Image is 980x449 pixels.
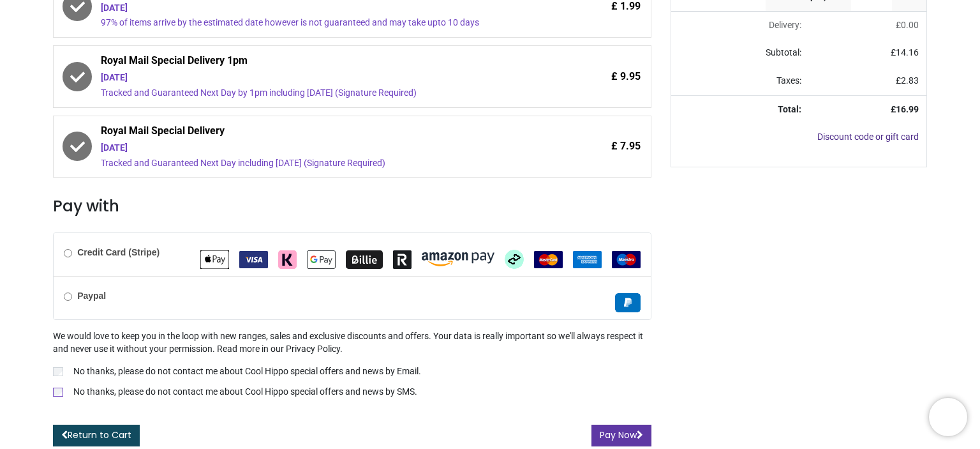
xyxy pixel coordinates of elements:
a: Return to Cart [53,425,140,446]
span: Afterpay Clearpay [505,254,524,264]
input: No thanks, please do not contact me about Cool Hippo special offers and news by Email. [53,367,63,376]
div: [DATE] [101,2,533,15]
td: Delivery will be updated after choosing a new delivery method [671,11,809,40]
button: Pay Now [591,425,651,446]
span: 16.99 [896,104,919,114]
img: Klarna [278,250,297,269]
div: 97% of items arrive by the estimated date however is not guaranteed and may take upto 10 days [101,17,533,29]
img: MasterCard [534,251,563,268]
span: Apple Pay [200,254,229,264]
span: £ [896,20,919,30]
span: £ [896,75,919,86]
strong: Total: [778,104,801,114]
img: Google Pay [307,250,336,269]
span: Revolut Pay [393,254,412,264]
span: MasterCard [534,254,563,264]
span: Paypal [615,297,641,307]
img: Afterpay Clearpay [505,250,524,269]
span: 14.16 [896,47,919,57]
p: No thanks, please do not contact me about Cool Hippo special offers and news by Email. [73,365,421,378]
div: [DATE] [101,142,533,155]
td: Subtotal: [671,39,809,67]
span: Royal Mail Special Delivery [101,124,533,142]
img: Revolut Pay [393,250,412,269]
input: Credit Card (Stripe) [64,249,72,257]
span: Klarna [278,254,297,264]
span: Billie [346,254,383,264]
span: American Express [573,254,602,264]
img: Apple Pay [200,250,229,269]
b: Paypal [77,291,106,301]
a: Discount code or gift card [817,132,919,142]
img: Paypal [615,293,641,312]
img: American Express [573,251,602,268]
span: £ [891,47,919,57]
h3: Pay with [53,195,651,217]
span: 2.83 [901,75,919,86]
div: Tracked and Guaranteed Next Day including [DATE] (Signature Required) [101,157,533,170]
b: Credit Card (Stripe) [77,247,160,257]
span: Google Pay [307,254,336,264]
strong: £ [891,104,919,114]
img: Amazon Pay [422,252,494,266]
span: Royal Mail Special Delivery 1pm [101,54,533,72]
span: Maestro [612,254,641,264]
img: Maestro [612,251,641,268]
img: Billie [346,250,383,269]
p: No thanks, please do not contact me about Cool Hippo special offers and news by SMS. [73,386,417,399]
div: Tracked and Guaranteed Next Day by 1pm including [DATE] (Signature Required) [101,87,533,100]
div: We would love to keep you in the loop with new ranges, sales and exclusive discounts and offers. ... [53,330,651,400]
span: 0.00 [901,20,919,30]
img: VISA [239,251,268,268]
span: £ 7.95 [611,139,641,153]
span: Amazon Pay [422,254,494,264]
iframe: Brevo live chat [929,398,967,436]
td: Taxes: [671,67,809,95]
input: No thanks, please do not contact me about Cool Hippo special offers and news by SMS. [53,388,63,397]
input: Paypal [64,293,72,301]
div: [DATE] [101,72,533,84]
span: £ 9.95 [611,70,641,84]
span: VISA [239,254,268,264]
